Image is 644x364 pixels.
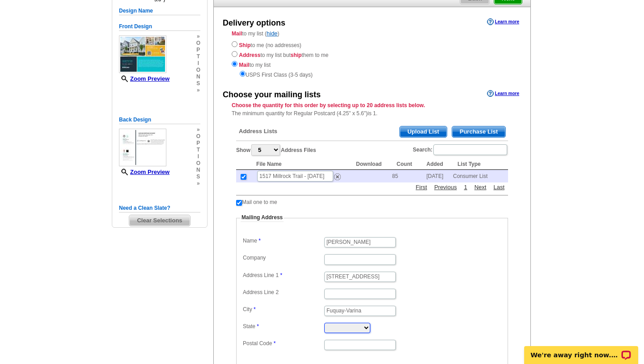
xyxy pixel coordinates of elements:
[196,180,200,187] span: »
[243,340,323,347] label: Postal Code
[232,69,513,79] div: USPS First Class (3-5 days)
[196,33,200,40] span: »
[232,30,242,37] strong: Mail
[352,159,392,170] th: Download
[196,80,200,87] span: s
[196,74,200,80] span: n
[239,52,260,58] strong: Address
[243,306,323,313] label: City
[392,170,422,182] td: 85
[223,17,285,29] div: Delivery options
[243,272,323,279] label: Address Line 1
[236,143,316,156] label: Show Address Files
[119,116,200,124] h5: Back Design
[239,62,249,68] strong: Mail
[119,7,200,15] h5: Design Name
[196,133,200,140] span: o
[196,40,200,47] span: o
[243,289,323,296] label: Address Line 2
[196,67,200,74] span: o
[119,204,200,212] h5: Need a Clean Slate?
[414,183,429,191] a: First
[196,173,200,180] span: s
[267,30,278,37] a: hide
[453,159,508,170] th: List Type
[462,183,469,191] a: 1
[214,30,530,79] div: to my list ( )
[452,126,505,137] span: Purchase List
[413,143,508,156] label: Search:
[487,90,519,97] a: Learn more
[196,87,200,94] span: »
[243,237,323,245] label: Name
[196,167,200,173] span: n
[196,140,200,147] span: p
[432,183,459,191] a: Previous
[487,18,519,26] a: Learn more
[196,153,200,160] span: i
[472,183,489,191] a: Next
[243,323,323,330] label: State
[491,183,507,191] a: Last
[242,198,277,206] td: Mail one to me
[453,170,508,182] td: Consumer List
[196,60,200,67] span: i
[291,52,302,58] strong: ship
[119,35,166,73] img: small-thumb.jpg
[214,101,530,117] div: The minimum quantity for Regular Postcard (4.25" x 5.6")is 1.
[232,39,513,79] div: to me (no addresses) to my list but them to me to my list
[422,159,453,170] th: Added
[243,254,323,262] label: Company
[392,159,422,170] th: Count
[239,127,277,135] span: Address Lists
[196,47,200,53] span: p
[334,173,341,180] img: delete.png
[119,169,169,175] a: Zoom Preview
[119,22,200,31] h5: Front Design
[196,160,200,167] span: o
[422,170,453,182] td: [DATE]
[119,75,169,82] a: Zoom Preview
[196,147,200,153] span: t
[223,89,321,101] div: Choose your mailing lists
[129,215,190,226] span: Clear Selections
[196,53,200,60] span: t
[400,126,447,137] span: Upload List
[252,159,352,170] th: File Name
[196,126,200,133] span: »
[119,129,166,166] img: small-thumb.jpg
[518,336,644,364] iframe: LiveChat chat widget
[239,42,250,48] strong: Ship
[334,171,341,178] a: Remove this list
[241,214,284,222] legend: Mailing Address
[251,144,280,156] select: ShowAddress Files
[232,102,425,108] strong: Choose the quantity for this order by selecting up to 20 address lists below.
[433,144,507,155] input: Search:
